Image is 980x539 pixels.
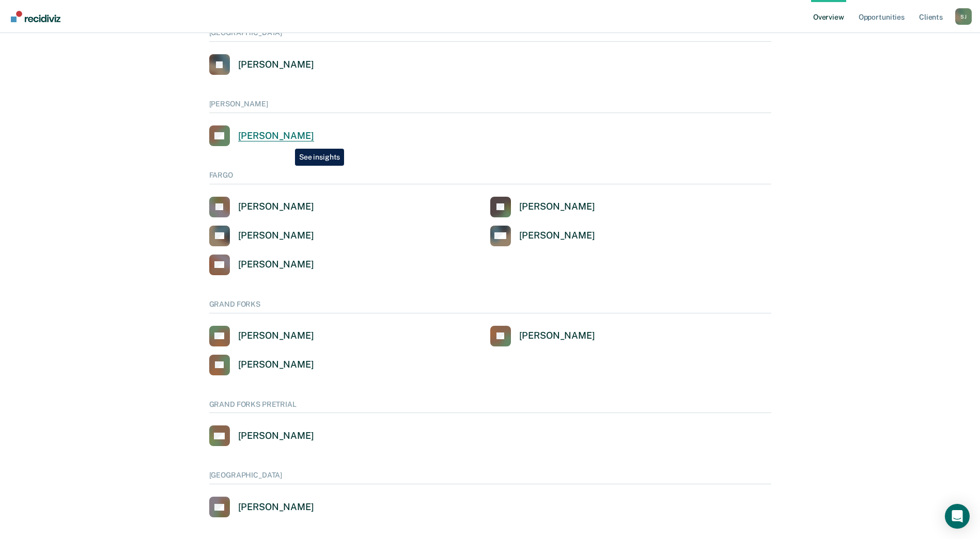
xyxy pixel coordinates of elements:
[209,300,771,313] div: GRAND FORKS
[490,226,595,246] a: [PERSON_NAME]
[490,326,595,346] a: [PERSON_NAME]
[209,497,314,517] a: [PERSON_NAME]
[209,425,314,446] a: [PERSON_NAME]
[209,171,771,184] div: FARGO
[209,326,314,346] a: [PERSON_NAME]
[209,226,314,246] a: [PERSON_NAME]
[955,8,972,25] button: Profile dropdown button
[945,504,970,529] div: Open Intercom Messenger
[490,197,595,217] a: [PERSON_NAME]
[238,330,314,342] div: [PERSON_NAME]
[238,430,314,442] div: [PERSON_NAME]
[238,130,314,142] div: [PERSON_NAME]
[238,359,314,371] div: [PERSON_NAME]
[11,11,60,22] img: Recidiviz
[209,197,314,217] a: [PERSON_NAME]
[238,59,314,71] div: [PERSON_NAME]
[209,125,314,146] a: [PERSON_NAME]
[209,471,771,484] div: [GEOGRAPHIC_DATA]
[209,400,771,414] div: GRAND FORKS PRETRIAL
[955,8,972,25] div: S J
[209,100,771,113] div: [PERSON_NAME]
[238,501,314,513] div: [PERSON_NAME]
[238,259,314,271] div: [PERSON_NAME]
[519,201,595,213] div: [PERSON_NAME]
[209,255,314,275] a: [PERSON_NAME]
[209,54,314,75] a: [PERSON_NAME]
[238,230,314,242] div: [PERSON_NAME]
[209,28,771,42] div: [GEOGRAPHIC_DATA]
[238,201,314,213] div: [PERSON_NAME]
[519,330,595,342] div: [PERSON_NAME]
[519,230,595,242] div: [PERSON_NAME]
[209,355,314,375] a: [PERSON_NAME]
